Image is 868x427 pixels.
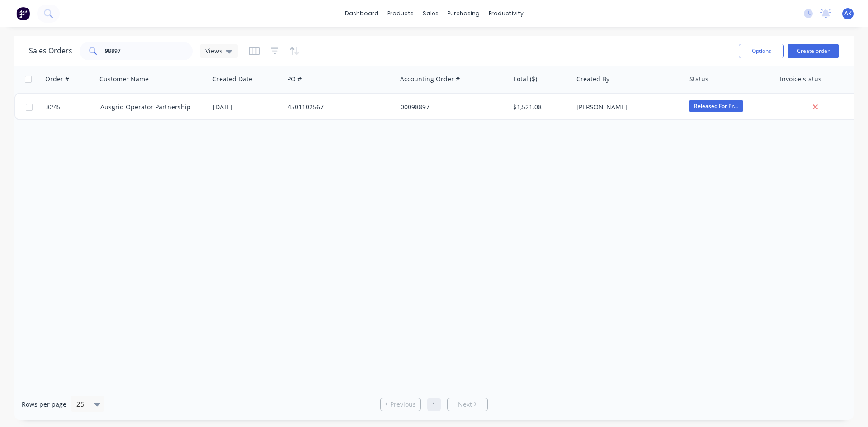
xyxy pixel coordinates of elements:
[448,400,487,409] a: Next page
[288,103,388,112] div: 4501102567
[383,7,418,20] div: products
[443,7,484,20] div: purchasing
[46,94,100,121] a: 8245
[205,46,222,56] span: Views
[689,100,743,112] span: Released For Pr...
[689,75,708,84] div: Status
[377,398,491,411] ul: Pagination
[576,75,609,84] div: Created By
[484,7,528,20] div: productivity
[400,75,460,84] div: Accounting Order #
[739,44,784,58] button: Options
[381,400,420,409] a: Previous page
[513,75,537,84] div: Total ($)
[340,7,383,20] a: dashboard
[99,75,149,84] div: Customer Name
[844,9,852,18] span: AK
[390,400,416,409] span: Previous
[46,103,61,112] span: 8245
[427,398,441,411] a: Page 1 is your current page
[100,103,191,111] a: Ausgrid Operator Partnership
[780,75,821,84] div: Invoice status
[213,103,280,112] div: [DATE]
[576,103,677,112] div: [PERSON_NAME]
[45,75,69,84] div: Order #
[22,400,66,409] span: Rows per page
[16,7,30,20] img: Factory
[401,103,501,112] div: 00098897
[212,75,252,84] div: Created Date
[788,44,839,58] button: Create order
[287,75,302,84] div: PO #
[105,42,193,60] input: Search...
[458,400,472,409] span: Next
[418,7,443,20] div: sales
[29,47,72,55] h1: Sales Orders
[513,103,566,112] div: $1,521.08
